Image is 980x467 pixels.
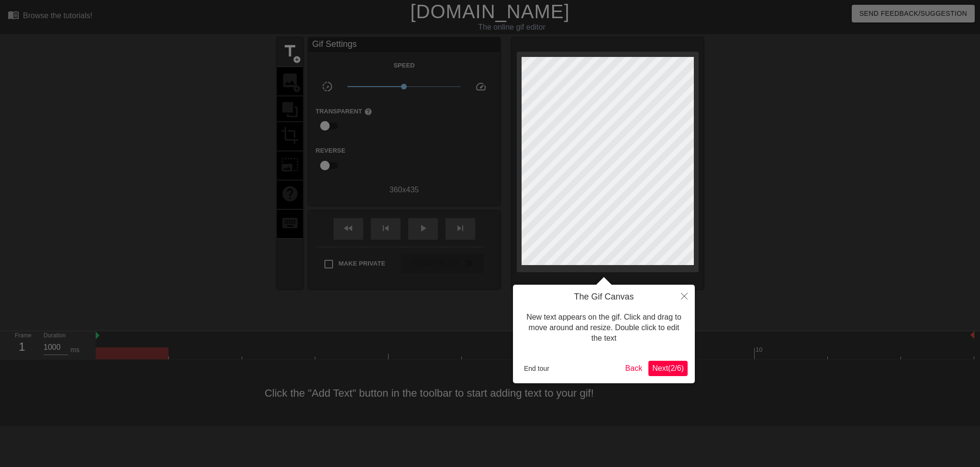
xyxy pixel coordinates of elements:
button: End tour [520,361,553,376]
span: Next ( 2 / 6 ) [652,364,684,372]
h4: The Gif Canvas [520,292,688,302]
div: New text appears on the gif. Click and drag to move around and resize. Double click to edit the text [520,302,688,354]
button: Back [622,361,646,376]
button: Close [674,285,695,307]
button: Next [648,361,688,376]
